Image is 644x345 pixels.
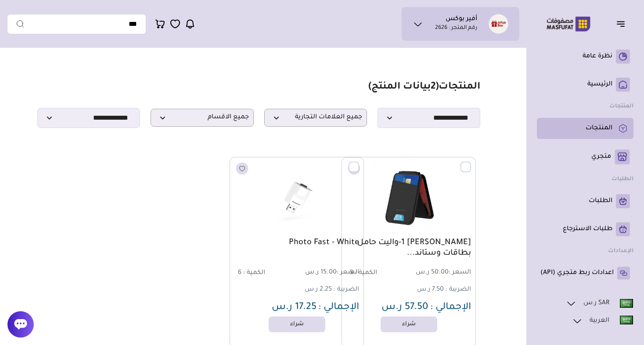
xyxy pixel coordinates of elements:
[489,14,508,34] img: ماجد العنزي
[410,269,471,277] span: 50.00 ر.س
[298,269,360,277] span: 15.00 ر.س
[318,302,359,313] span: الإجمالي :
[346,238,471,259] a: [PERSON_NAME] 1-واليت حامل بطاقات وستاند...
[381,302,428,313] span: 57.50 ر.س
[612,176,633,182] strong: الطلبات
[540,121,630,135] a: المنتجات
[234,238,359,248] a: Photo Fast - White
[272,302,317,313] span: 17.25 ر.س
[540,269,614,277] p: اعدادات ربط متجري (API)
[334,286,359,293] span: الضريبة :
[540,222,630,236] a: طلبات الاسترجاع
[238,270,241,277] span: 6
[589,197,612,206] p: الطلبات
[269,317,325,332] a: شراء
[583,52,612,61] p: نظرة عامة
[609,103,633,110] strong: المنتجات
[355,270,377,277] span: الكمية :
[446,286,471,293] span: الضريبة :
[243,270,265,277] span: الكمية :
[572,315,633,327] a: العربية
[586,124,612,133] p: المنتجات
[620,299,633,308] img: Eng
[368,81,480,94] h1: المنتجات
[587,80,612,89] p: الرئيسية
[435,24,477,33] p: رقم المتجر : 2626
[449,269,471,276] span: السعر :
[430,302,471,313] span: الإجمالي :
[563,225,612,234] p: طلبات الاسترجاع
[540,194,630,208] a: الطلبات
[305,286,332,293] span: 2.25 ر.س
[540,15,597,32] img: Logo
[540,78,630,92] a: الرئيسية
[151,109,253,127] p: جميع الاقسام
[347,162,471,235] img: 2024-05-20-664b5da42c69b.png
[417,286,444,293] span: 7.50 ر.س
[540,50,630,64] a: نظرة عامة
[155,114,248,122] span: جميع الاقسام
[540,149,630,164] a: متجري
[264,109,367,127] p: جميع العلامات التجارية
[446,15,477,24] h1: أفير بوكس
[540,266,630,280] a: اعدادات ربط متجري (API)
[608,248,633,254] strong: الإعدادات
[368,82,439,92] span: ( بيانات المنتج)
[269,114,362,122] span: جميع العلامات التجارية
[565,298,633,309] a: SAR ر.س
[381,317,437,332] a: شراء
[235,162,359,235] img: 202310101426-FkK454V4IeQEsRFOxJVgwCALi6orAK3oazVl7WlQ.jpg
[431,82,435,92] span: 2
[337,269,359,276] span: السعر :
[591,153,611,161] p: متجري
